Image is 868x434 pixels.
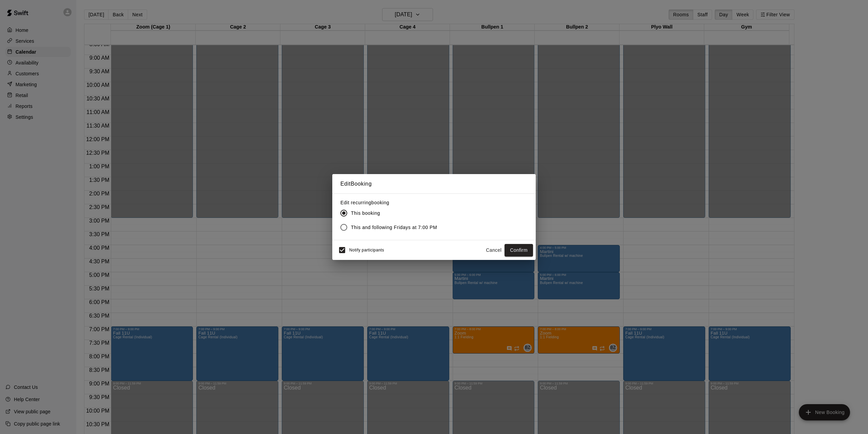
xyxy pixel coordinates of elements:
span: This and following Fridays at 7:00 PM [351,224,437,231]
label: Edit recurring booking [340,199,442,206]
button: Cancel [483,244,505,257]
h2: Edit Booking [332,174,536,194]
span: Notify participants [349,248,384,253]
span: This booking [351,210,380,217]
button: Confirm [505,244,533,257]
